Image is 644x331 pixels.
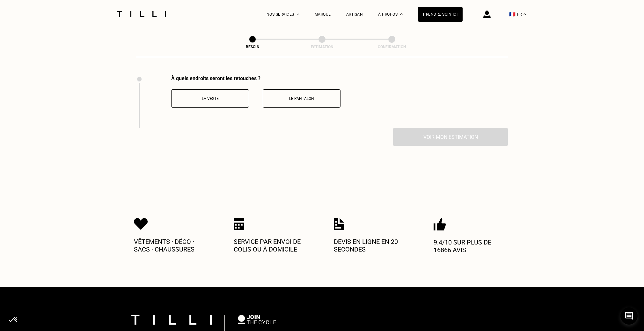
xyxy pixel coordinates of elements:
a: Prendre soin ici [418,7,463,22]
p: 9.4/10 sur plus de 16866 avis [434,238,510,254]
button: La veste [171,89,249,108]
img: menu déroulant [523,13,526,15]
img: logo Tilli [131,315,212,325]
a: Artisan [346,12,363,17]
img: Icon [434,218,446,231]
div: Estimation [290,45,354,49]
img: Icon [134,218,148,230]
img: Icon [234,218,244,230]
button: Le pantalon [263,89,340,108]
div: Confirmation [360,45,424,49]
img: Icon [334,218,344,230]
img: Menu déroulant à propos [400,13,403,15]
div: À quels endroits seront les retouches ? [171,75,340,81]
p: La veste [175,96,245,101]
img: Logo du service de couturière Tilli [115,11,168,17]
span: 🇫🇷 [509,11,516,17]
p: Service par envoi de colis ou à domicile [234,238,310,253]
img: icône connexion [483,11,491,18]
img: Menu déroulant [297,13,299,15]
a: Marque [315,12,331,17]
p: Vêtements · Déco · Sacs · Chaussures [134,238,210,253]
p: Devis en ligne en 20 secondes [334,238,410,253]
p: Le pantalon [266,96,337,101]
div: Besoin [221,45,284,49]
img: logo Join The Cycle [238,315,276,324]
